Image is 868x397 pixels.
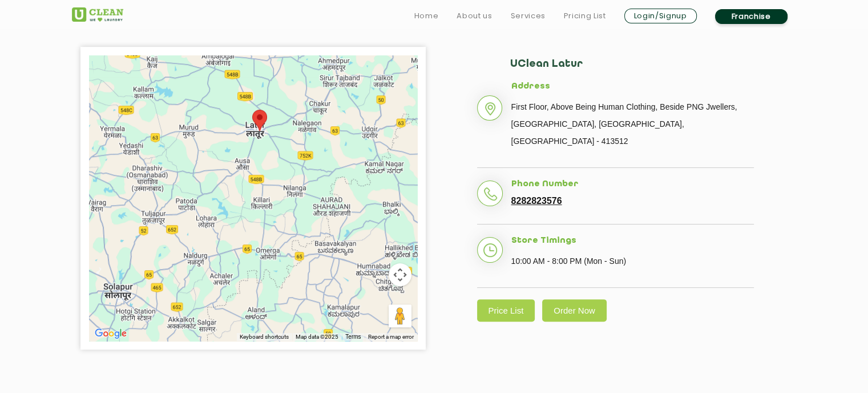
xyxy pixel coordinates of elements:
[72,7,123,22] img: UClean Laundry and Dry Cleaning
[624,9,697,23] a: Login/Signup
[510,58,754,82] h2: UClean Latur
[240,333,289,341] button: Keyboard shortcuts
[511,82,754,92] h5: Address
[511,179,754,190] h5: Phone Number
[511,236,754,246] h5: Store Timings
[715,9,788,24] a: Franchise
[511,196,562,206] a: 8282823576
[414,9,439,23] a: Home
[368,333,414,341] a: Report a map error
[345,333,361,341] a: Terms (opens in new tab)
[564,9,606,23] a: Pricing List
[389,263,411,286] button: Map camera controls
[296,334,338,340] span: Map data ©2025
[92,326,130,341] a: Open this area in Google Maps (opens a new window)
[511,98,754,150] p: First Floor, Above Being Human Clothing, Beside PNG Jwellers, [GEOGRAPHIC_DATA], [GEOGRAPHIC_DATA...
[511,252,754,270] p: 10:00 AM - 8:00 PM (Mon - Sun)
[92,326,130,341] img: Google
[389,304,411,327] button: Drag Pegman onto the map to open Street View
[457,9,492,23] a: About us
[510,9,545,23] a: Services
[477,299,535,322] a: Price List
[542,299,607,322] a: Order Now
